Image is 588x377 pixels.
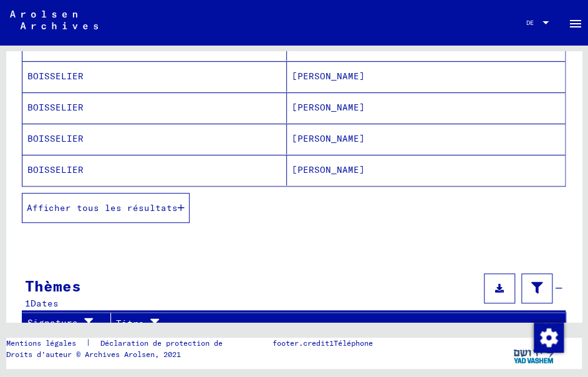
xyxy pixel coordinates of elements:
[292,133,365,144] font: [PERSON_NAME]
[10,11,98,29] img: Arolsen_neg.svg
[27,164,84,175] font: BOISSELIER
[27,317,78,328] font: Signature
[272,338,373,348] font: footer.credit1Téléphone
[22,193,190,223] button: Afficher tous les résultats
[31,298,59,309] font: Dates
[27,133,84,144] font: BOISSELIER
[511,338,557,369] img: yv_logo.png
[563,10,588,35] button: Basculer la navigation latérale
[90,338,277,349] a: Déclaration de protection des données
[27,71,84,82] font: BOISSELIER
[116,318,144,329] font: Titre
[27,102,84,113] font: BOISSELIER
[292,102,365,113] font: [PERSON_NAME]
[25,298,31,309] font: 1
[116,313,554,333] div: Titre
[534,323,564,353] img: Modifier
[568,16,583,31] mat-icon: Side nav toggle icon
[526,19,534,27] font: DE
[6,338,86,349] a: Mentions légales
[27,202,178,213] font: Afficher tous les résultats
[27,313,113,333] div: Signature
[25,277,81,295] font: Thèmes
[6,350,181,359] font: Droits d'auteur © Archives Arolsen, 2021
[100,338,262,348] font: Déclaration de protection des données
[292,71,365,82] font: [PERSON_NAME]
[292,164,365,175] font: [PERSON_NAME]
[6,338,76,348] font: Mentions légales
[86,338,90,347] font: |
